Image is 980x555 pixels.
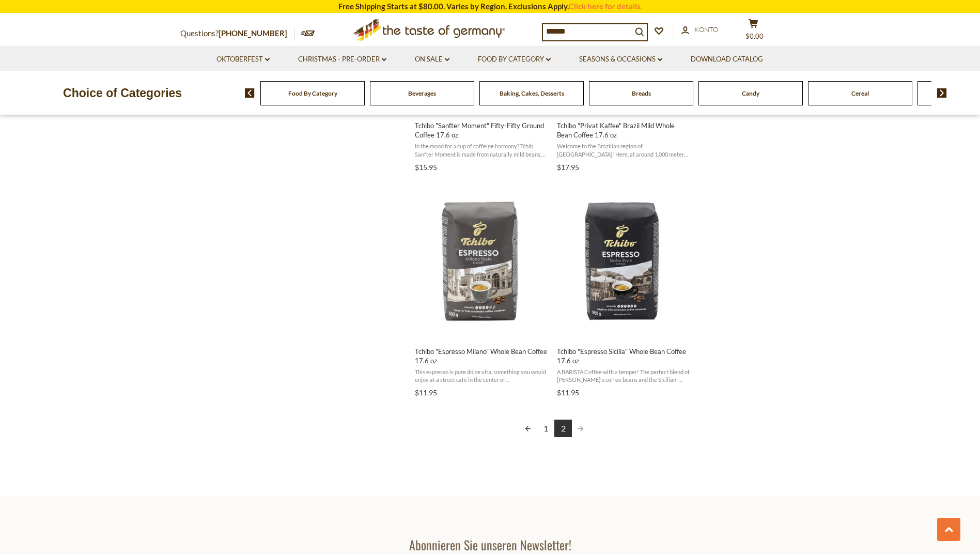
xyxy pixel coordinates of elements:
span: $11.95 [415,388,437,397]
a: Konto [681,24,718,36]
a: Oktoberfest [216,54,270,65]
span: This espresso is pure dolce vita, something you would enjoy at a street café in the center of [GE... [415,368,549,384]
p: Questions? [180,27,295,40]
span: Welcome to the Brazilian region of [GEOGRAPHIC_DATA]! Here, at around 1,000 meters above sea leve... [557,142,691,158]
span: $0.00 [745,32,764,40]
a: Tchibo [413,184,550,401]
a: Seasons & Occasions [579,54,662,65]
a: Food By Category [478,54,551,65]
a: Click here for details. [569,2,642,11]
span: Tchibo "Sanfter Moment" Fifty-Fifty Ground Coffee 17.6 oz [415,121,549,140]
span: Konto [694,25,718,34]
img: Tchibo Espresso Sicilia Whole Bean [555,193,692,330]
span: Tchibo "Espresso Milano" Whole Bean Coffee 17.6 oz [415,347,549,365]
div: Pagination [415,420,694,439]
span: $11.95 [557,388,579,397]
span: Tchibo "Espresso Sicilia" Whole Bean Coffee 17.6 oz [557,347,691,365]
a: Download Catalog [691,54,763,65]
a: Previous page [519,420,537,437]
h3: Abonnieren Sie unseren Newsletter! [339,537,642,552]
img: previous arrow [245,88,255,98]
img: Tchibo Milano Espresso Whole Bean Coffee [413,193,550,330]
a: Cereal [851,89,869,97]
img: next arrow [937,88,947,98]
a: Baking, Cakes, Desserts [500,89,564,97]
a: Candy [742,89,759,97]
span: $17.95 [557,163,579,172]
a: Beverages [408,89,436,97]
a: Food By Category [288,89,337,97]
span: $15.95 [415,163,437,172]
a: Tchibo [555,184,692,401]
a: On Sale [415,54,449,65]
a: [PHONE_NUMBER] [219,28,287,38]
a: 2 [554,420,572,437]
button: $0.00 [738,19,769,44]
span: A BARISTA Coffee with a temper! The perfect blend of [PERSON_NAME]'s coffee beans and the Sicilia... [557,368,691,384]
a: Breads [632,89,651,97]
span: In the mood for a cup of caffeine harmony? Tchib Sanfter Moment is made from naturally mild beans... [415,142,549,158]
span: Tchibo "Privat Kaffee" Brazil Mild Whole Bean Coffee 17.6 oz [557,121,691,140]
a: Christmas - PRE-ORDER [298,54,386,65]
a: 1 [537,420,554,437]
